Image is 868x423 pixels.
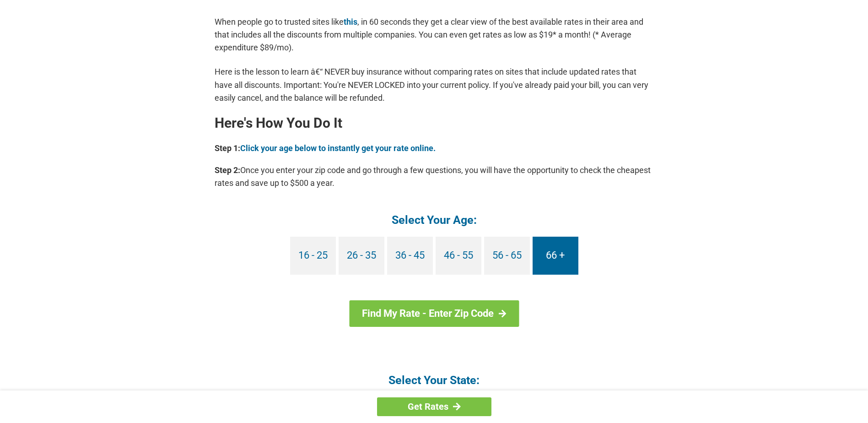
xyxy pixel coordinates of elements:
p: When people go to trusted sites like , in 60 seconds they get a clear view of the best available ... [215,16,654,54]
p: Once you enter your zip code and go through a few questions, you will have the opportunity to che... [215,164,654,190]
a: Get Rates [377,397,491,416]
p: Here is the lesson to learn â€“ NEVER buy insurance without comparing rates on sites that include... [215,65,654,104]
a: 56 - 65 [484,237,530,275]
a: Click your age below to instantly get your rate online. [240,143,436,153]
a: 26 - 35 [339,237,384,275]
b: Step 1: [215,143,240,153]
a: this [344,17,357,27]
a: 46 - 55 [436,237,481,275]
a: 36 - 45 [387,237,433,275]
h4: Select Your Age: [215,212,654,228]
a: 66 + [533,237,578,275]
h2: Here's How You Do It [215,116,654,130]
a: 16 - 25 [290,237,336,275]
a: Find My Rate - Enter Zip Code [349,300,519,327]
h4: Select Your State: [215,373,654,388]
b: Step 2: [215,165,240,175]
